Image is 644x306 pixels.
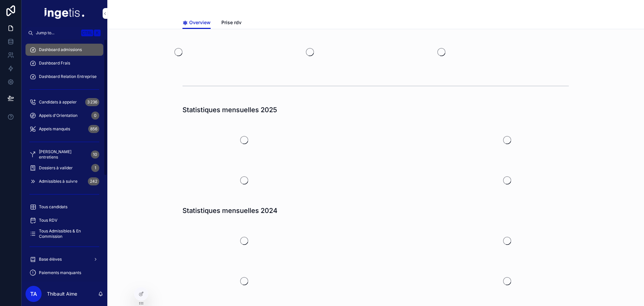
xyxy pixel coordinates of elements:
img: App logo [45,8,84,19]
h1: Statistiques mensuelles 2025 [182,105,277,115]
span: Jump to... [36,30,78,36]
button: Jump to...CtrlK [25,27,103,39]
span: Appels manqués [39,126,70,132]
span: Dashboard Frais [39,60,70,66]
h1: Statistiques mensuelles 2024 [182,206,277,215]
span: Paiements manquants [39,270,81,275]
a: Admissibles à suivre242 [25,175,103,187]
span: Prise rdv [221,19,241,26]
span: Tous candidats [39,204,67,210]
div: 0 [91,112,99,120]
span: Tous Admissibles & En Commission [39,228,97,239]
span: Base élèves [39,257,62,262]
a: Tous RDV [25,214,103,226]
div: scrollable content [21,39,107,282]
a: Paiements manquants [25,267,103,279]
span: Admissibles à suivre [39,179,77,184]
div: 3 236 [85,98,99,106]
span: TA [30,290,37,298]
div: 242 [88,177,99,185]
a: Dashboard Relation Entreprise [25,71,103,83]
div: 10 [91,150,99,159]
a: Prise rdv [221,16,241,30]
span: K [95,30,100,36]
p: Thibault Aime [47,291,77,297]
a: Candidats à appeler3 236 [25,96,103,108]
a: Tous Admissibles & En Commission [25,228,103,240]
a: [PERSON_NAME] entretiens10 [25,148,103,161]
span: Dossiers à valider [39,165,73,171]
a: Dashboard admissions [25,44,103,56]
span: Candidats à appeler [39,99,77,105]
div: 1 [91,164,99,172]
span: Dashboard admissions [39,47,82,52]
a: Dossiers à valider1 [25,162,103,174]
span: Dashboard Relation Entreprise [39,74,97,79]
span: Ctrl [81,30,93,36]
span: Overview [189,19,211,26]
a: Dashboard Frais [25,57,103,69]
div: 856 [88,125,99,133]
a: Base élèves [25,253,103,265]
a: Tous candidats [25,201,103,213]
a: Overview [182,16,211,29]
a: Appels d'Orientation0 [25,110,103,122]
a: Appels manqués856 [25,123,103,135]
span: Appels d'Orientation [39,113,77,118]
span: Tous RDV [39,218,57,223]
span: [PERSON_NAME] entretiens [39,149,88,160]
